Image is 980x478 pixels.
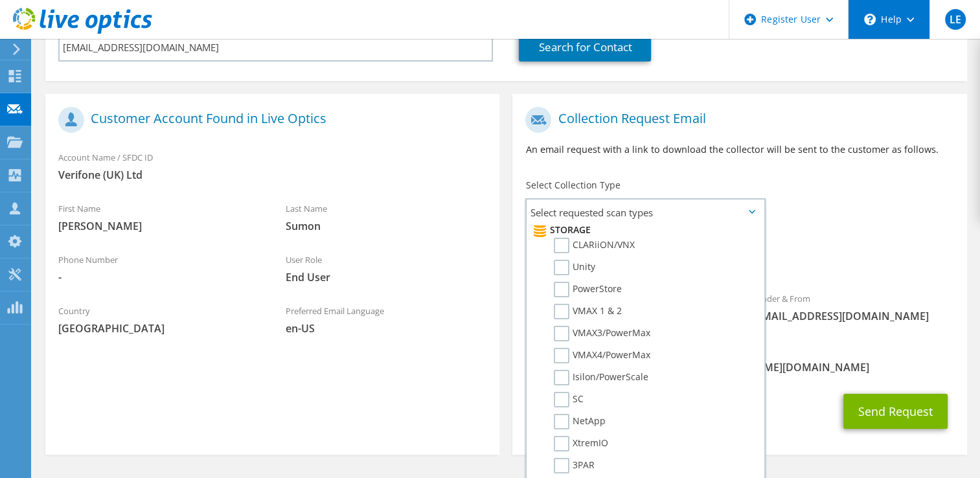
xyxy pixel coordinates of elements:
[286,270,487,284] span: End User
[58,107,480,133] h1: Customer Account Found in Live Optics
[530,222,757,238] li: Storage
[843,394,948,429] button: Send Request
[58,219,260,233] span: [PERSON_NAME]
[512,336,966,381] div: CC & Reply To
[554,370,648,385] label: Isilon/PowerScale
[945,9,966,30] span: LE
[45,246,273,291] div: Phone Number
[554,436,608,451] label: XtremIO
[525,179,620,192] label: Select Collection Type
[554,414,606,429] label: NetApp
[273,195,500,240] div: Last Name
[273,246,500,291] div: User Role
[554,238,635,253] label: CLARiiON/VNX
[554,392,584,407] label: SC
[864,14,876,25] svg: \n
[286,321,487,336] span: en-US
[519,33,651,62] a: Search for Contact
[554,260,595,275] label: Unity
[554,458,595,473] label: 3PAR
[45,144,499,188] div: Account Name / SFDC ID
[286,219,487,233] span: Sumon
[58,168,486,182] span: Verifone (UK) Ltd
[45,195,273,240] div: First Name
[58,270,260,284] span: -
[512,285,740,330] div: To
[525,142,953,157] p: An email request with a link to download the collector will be sent to the customer as follows.
[753,309,954,323] span: [EMAIL_ADDRESS][DOMAIN_NAME]
[527,199,763,225] span: Select requested scan types
[740,285,967,330] div: Sender & From
[273,297,500,342] div: Preferred Email Language
[525,107,947,133] h1: Collection Request Email
[554,282,622,297] label: PowerStore
[45,297,273,342] div: Country
[554,326,650,341] label: VMAX3/PowerMax
[58,321,260,336] span: [GEOGRAPHIC_DATA]
[554,348,650,363] label: VMAX4/PowerMax
[512,231,966,279] div: Requested Collections
[554,304,622,319] label: VMAX 1 & 2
